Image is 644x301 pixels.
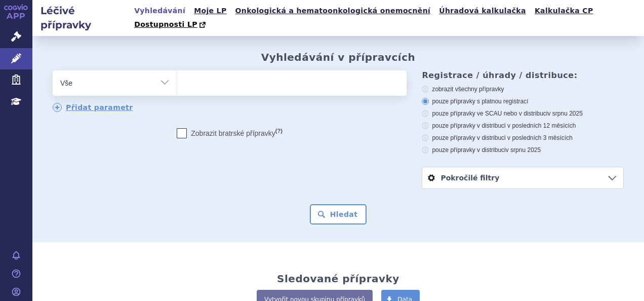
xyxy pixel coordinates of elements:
a: Onkologická a hematoonkologická onemocnění [232,4,434,18]
a: Přidat parametr [53,103,133,112]
span: v srpnu 2025 [547,110,582,117]
h2: Léčivé přípravky [32,4,131,32]
h2: Vyhledávání v přípravcích [261,51,416,63]
h2: Sledované přípravky [277,273,399,285]
abbr: (?) [275,128,283,134]
label: pouze přípravky v distribuci v posledních 12 měsících [422,122,624,130]
a: Úhradová kalkulačka [436,4,529,18]
label: pouze přípravky v distribuci [422,146,624,154]
a: Kalkulačka CP [532,4,596,18]
a: Dostupnosti LP [131,18,211,32]
span: Dostupnosti LP [134,20,197,28]
label: zobrazit všechny přípravky [422,85,624,93]
h3: Registrace / úhrady / distribuce: [422,70,624,80]
label: Zobrazit bratrské přípravky [177,128,283,138]
label: pouze přípravky s platnou registrací [422,97,624,105]
a: Pokročilé filtry [422,167,623,189]
label: pouze přípravky v distribuci v posledních 3 měsících [422,134,624,142]
span: v srpnu 2025 [506,146,541,154]
label: pouze přípravky ve SCAU nebo v distribuci [422,109,624,118]
a: Vyhledávání [131,4,188,18]
a: Moje LP [191,4,229,18]
button: Hledat [310,204,367,224]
